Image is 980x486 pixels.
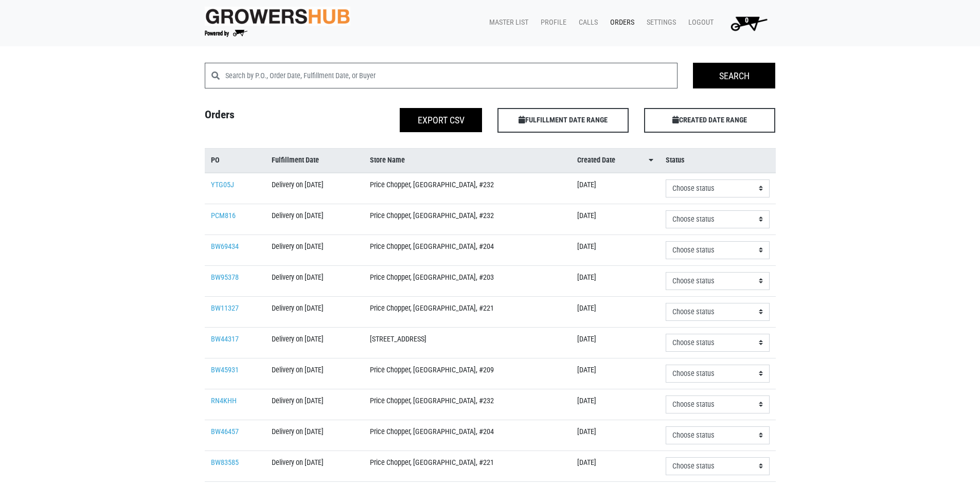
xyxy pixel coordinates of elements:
td: Price Chopper, [GEOGRAPHIC_DATA], #204 [364,235,571,265]
td: Price Chopper, [GEOGRAPHIC_DATA], #221 [364,451,571,481]
a: RN4KHH [211,397,237,405]
img: Cart [726,13,772,33]
td: Price Chopper, [GEOGRAPHIC_DATA], #221 [364,296,571,327]
td: [DATE] [571,265,660,296]
a: PCM816 [211,211,236,220]
td: [DATE] [571,327,660,358]
td: Delivery on [DATE] [265,173,363,204]
a: BW45931 [211,366,239,374]
span: CREATED DATE RANGE [644,108,775,133]
td: Delivery on [DATE] [265,358,363,389]
span: Store Name [370,155,405,166]
td: Price Chopper, [GEOGRAPHIC_DATA], #209 [364,358,571,389]
span: Fulfillment Date [272,155,319,166]
td: [DATE] [571,358,660,389]
td: [DATE] [571,451,660,481]
a: Status [666,155,769,166]
h4: Orders [197,108,344,129]
td: Delivery on [DATE] [265,265,363,296]
a: Logout [680,13,718,32]
td: [DATE] [571,420,660,451]
a: Orders [602,13,638,32]
td: Delivery on [DATE] [265,235,363,265]
td: Delivery on [DATE] [265,204,363,235]
img: original-fc7597fdc6adbb9d0e2ae620e786d1a2.jpg [205,7,351,26]
td: Price Chopper, [GEOGRAPHIC_DATA], #203 [364,265,571,296]
span: Created Date [577,155,615,166]
span: FULFILLMENT DATE RANGE [497,108,629,133]
a: Calls [571,13,602,32]
td: Delivery on [DATE] [265,327,363,358]
button: Export CSV [400,108,482,132]
a: Fulfillment Date [272,155,357,166]
td: Price Chopper, [GEOGRAPHIC_DATA], #232 [364,389,571,420]
a: BW83585 [211,458,239,467]
a: BW11327 [211,304,239,313]
a: Store Name [370,155,565,166]
td: [DATE] [571,204,660,235]
td: [DATE] [571,173,660,204]
span: Status [666,155,685,166]
a: Master List [481,13,532,32]
a: Settings [638,13,680,32]
td: [DATE] [571,296,660,327]
td: Delivery on [DATE] [265,389,363,420]
a: Profile [532,13,571,32]
input: Search by P.O., Order Date, Fulfillment Date, or Buyer [225,63,678,88]
a: PO [211,155,260,166]
a: BW46457 [211,427,239,436]
td: Price Chopper, [GEOGRAPHIC_DATA], #232 [364,204,571,235]
td: Price Chopper, [GEOGRAPHIC_DATA], #232 [364,173,571,204]
a: YTG05J [211,181,234,189]
span: PO [211,155,220,166]
a: BW69434 [211,242,239,251]
a: BW95378 [211,273,239,282]
td: Delivery on [DATE] [265,451,363,481]
td: [DATE] [571,235,660,265]
td: [STREET_ADDRESS] [364,327,571,358]
input: Search [693,63,775,88]
span: 0 [745,16,749,25]
td: Delivery on [DATE] [265,420,363,451]
td: Delivery on [DATE] [265,296,363,327]
img: Powered by Big Wheelbarrow [205,30,247,37]
a: 0 [718,13,776,33]
td: [DATE] [571,389,660,420]
a: Created Date [577,155,653,166]
a: BW44317 [211,335,239,344]
td: Price Chopper, [GEOGRAPHIC_DATA], #204 [364,420,571,451]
